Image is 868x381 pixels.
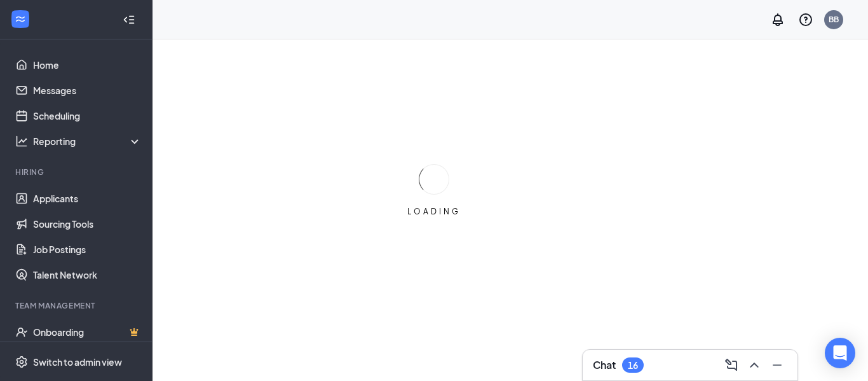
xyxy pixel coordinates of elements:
div: BB [829,14,839,25]
svg: Minimize [770,357,785,373]
a: Talent Network [33,262,142,287]
a: Messages [33,78,142,103]
div: Switch to admin view [33,356,122,368]
a: Home [33,52,142,78]
svg: Analysis [15,135,28,148]
a: Job Postings [33,237,142,262]
a: OnboardingCrown [33,319,142,345]
div: LOADING [402,206,466,217]
div: 16 [628,360,638,371]
div: Reporting [33,135,142,148]
svg: ChevronUp [747,357,762,373]
svg: Settings [15,356,28,368]
div: Open Intercom Messenger [825,338,855,368]
svg: QuestionInfo [798,12,813,27]
svg: Notifications [770,12,785,27]
button: ChevronUp [744,355,764,375]
h3: Chat [593,358,616,372]
div: Hiring [15,167,139,177]
a: Sourcing Tools [33,211,142,237]
button: ComposeMessage [721,355,742,375]
div: Team Management [15,300,139,311]
a: Applicants [33,186,142,211]
svg: Collapse [123,13,135,26]
svg: ComposeMessage [724,357,739,373]
button: Minimize [767,355,787,375]
svg: WorkstreamLogo [14,13,27,25]
a: Scheduling [33,103,142,128]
